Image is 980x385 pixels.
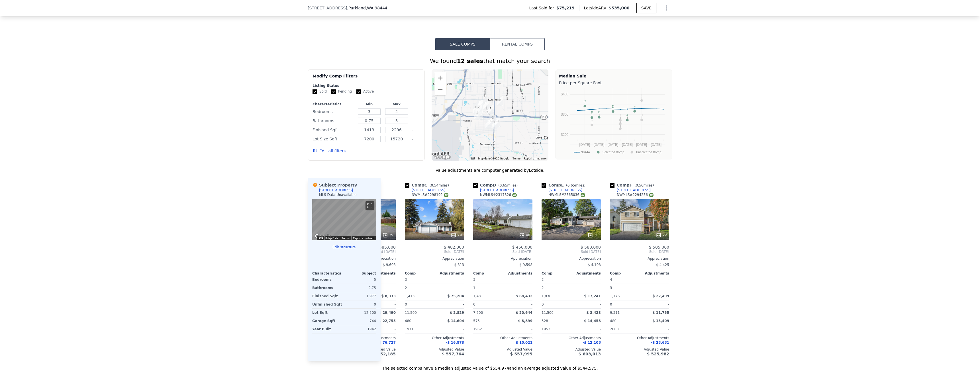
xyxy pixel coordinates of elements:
div: [STREET_ADDRESS] [412,188,446,192]
div: Subject Property [312,182,357,188]
div: 10610 13th Avenue Ct S [473,104,479,114]
a: Terms (opens in new tab) [342,237,350,240]
button: Zoom out [434,84,446,95]
div: 10309 Broadway Ave S [483,101,489,110]
text: E [634,105,636,108]
span: 3 [542,278,544,282]
button: Clear [411,129,414,131]
span: ( miles) [632,183,656,187]
div: - [504,276,532,284]
div: 1942 [345,325,376,333]
div: 1971 [405,325,433,333]
label: Active [356,89,374,94]
div: We found that match your search [308,57,672,65]
div: Comp [542,271,571,276]
span: $ 4,198 [588,263,601,267]
div: Comp F [610,182,656,188]
div: Price per Square Foot [559,79,669,87]
div: 39 [382,232,393,238]
div: - [504,284,532,292]
button: Toggle fullscreen view [366,201,374,210]
span: 0 [610,302,612,306]
div: The selected comps have a median adjusted value of $554,974 and an average adjusted value of $544... [308,361,672,371]
div: Adjustments [571,271,601,276]
div: Characteristics [313,102,354,107]
span: $ 552,185 [373,352,396,356]
div: - [436,300,464,308]
div: Appreciation [473,256,532,261]
text: K [619,122,622,125]
button: Edit structure [312,245,376,249]
div: Appreciation [542,256,601,261]
div: A chart. [559,87,669,158]
span: $ 525,982 [647,352,669,356]
img: NWMLS Logo [444,193,448,197]
div: Bathrooms [312,284,343,292]
div: 0 [345,300,376,308]
strong: 12 sales [457,58,483,64]
div: 101 115th St E [493,117,500,127]
div: Unfinished Sqft [312,300,343,308]
text: [DATE] [622,143,633,147]
div: - [436,284,464,292]
div: [STREET_ADDRESS] [480,188,514,192]
span: 1,776 [610,294,620,298]
div: Adjustments [640,271,669,276]
span: $ 75,204 [447,294,464,298]
div: Bathrooms [313,117,354,125]
div: 1952 [473,325,502,333]
span: $ 482,000 [444,245,464,249]
div: NWMLS # 2298192 [412,192,448,197]
text: [DATE] [594,143,605,147]
div: Bedrooms [312,276,343,284]
div: - [641,276,669,284]
div: 744 [345,317,376,325]
div: NWMLS # 2365036 [548,192,585,197]
text: L [619,117,621,120]
span: $ 14,458 [584,319,601,323]
div: - [436,325,464,333]
span: 0 [542,302,544,306]
text: [DATE] [579,143,590,147]
div: Adjusted Value [405,347,464,352]
span: 3 [473,278,475,282]
div: Other Adjustments [542,336,601,340]
span: $ 505,000 [649,245,669,249]
div: Map [312,199,376,240]
div: Other Adjustments [610,336,669,340]
text: [DATE] [636,143,647,147]
label: Sold [313,89,327,94]
div: 1209 111th St S [474,110,480,120]
div: Comp [610,271,640,276]
div: - [436,276,464,284]
button: Clear [411,120,414,122]
div: - [572,325,601,333]
button: Clear [411,111,414,113]
div: Adjusted Value [610,347,669,352]
text: J [620,114,621,117]
a: Open this area in Google Maps (opens a new window) [314,233,332,240]
button: Rental Comps [490,38,545,50]
div: Year Built [312,325,343,333]
span: $ 11,755 [652,311,669,315]
span: $ 17,241 [584,294,601,298]
span: $ 68,432 [516,294,532,298]
div: - [367,276,396,284]
div: Comp D [473,182,520,188]
div: 1,977 [345,292,376,300]
span: $ 557,764 [442,352,464,356]
div: 9914 2nd Avenue Ct E [497,96,503,106]
img: Google [314,233,332,240]
span: Sold [DATE] [542,249,601,254]
div: - [504,300,532,308]
button: Sale Comps [435,38,490,50]
div: 301 114th St S [489,115,496,124]
span: $ 9,598 [519,263,532,267]
button: Show Options [661,2,672,14]
div: Adjustments [503,271,532,276]
span: 0.56 [636,183,644,187]
div: Adjustments [434,271,464,276]
div: - [641,300,669,308]
span: -$ 12,108 [583,341,601,345]
span: Sold [DATE] [405,249,464,254]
